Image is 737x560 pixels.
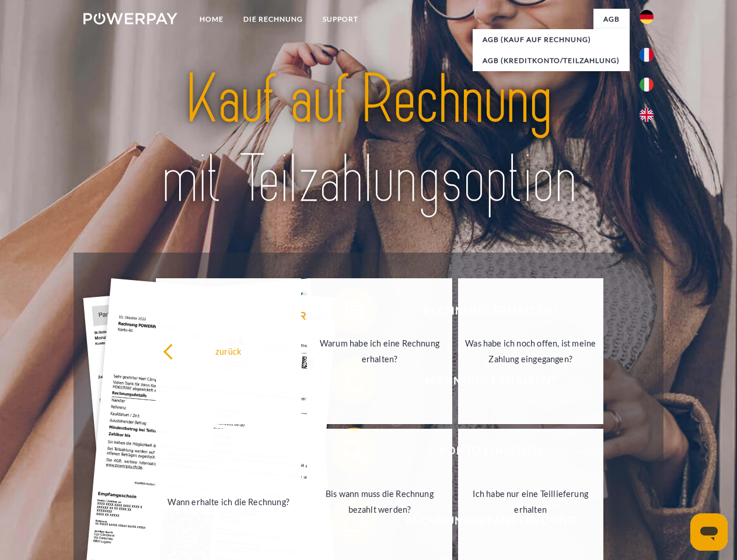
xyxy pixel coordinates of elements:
[690,513,728,551] iframe: Schaltfläche zum Öffnen des Messaging-Fensters
[593,9,630,30] a: agb
[473,29,630,50] a: AGB (Kauf auf Rechnung)
[458,278,603,424] a: Was habe ich noch offen, ist meine Zahlung eingegangen?
[111,56,626,223] img: title-powerpay_de.svg
[233,9,313,30] a: DIE RECHNUNG
[163,494,294,509] div: Wann erhalte ich die Rechnung?
[314,486,445,517] div: Bis wann muss die Rechnung bezahlt werden?
[473,50,630,71] a: AGB (Kreditkonto/Teilzahlung)
[313,9,368,30] a: SUPPORT
[190,9,233,30] a: Home
[83,13,177,24] img: logo-powerpay-white.svg
[465,486,596,517] div: Ich habe nur eine Teillieferung erhalten
[163,343,294,359] div: zurück
[465,335,596,367] div: Was habe ich noch offen, ist meine Zahlung eingegangen?
[640,10,654,24] img: de
[640,108,654,122] img: en
[314,335,445,367] div: Warum habe ich eine Rechnung erhalten?
[640,48,654,62] img: fr
[640,78,654,92] img: it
